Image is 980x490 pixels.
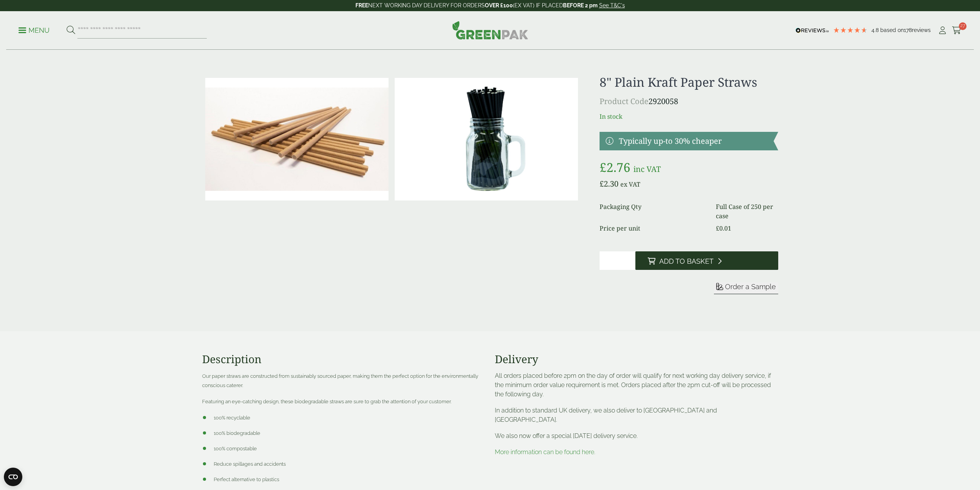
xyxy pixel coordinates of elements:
[635,251,778,270] button: Add to Basket
[716,224,719,232] span: £
[18,26,50,34] a: Menu
[600,178,604,189] span: £
[495,448,595,456] a: More information can be found here.
[716,202,778,221] dd: Full Case of 250 per case
[485,2,513,8] strong: OVER £100
[959,22,967,30] span: 27
[214,477,279,482] span: Perfect alternative to plastics
[600,96,778,107] p: 2920058
[214,430,260,436] span: 100% biodegradable
[620,180,640,189] span: ex VAT
[600,96,648,106] span: Product Code
[659,257,714,266] span: Add to Basket
[600,224,707,233] dt: Price per unit
[202,399,451,404] span: Featuring an eye-catching design, these biodegradable straws are sure to grab the attention of yo...
[880,27,904,33] span: Based on
[452,21,528,39] img: GreenPak Supplies
[833,27,868,34] div: 4.78 Stars
[952,25,962,36] a: 27
[716,224,731,232] bdi: 0.01
[714,282,778,294] button: Order a Sample
[202,373,478,388] span: Our paper straws are constructed from sustainably sourced paper, making them the perfect option f...
[600,202,707,221] dt: Packaging Qty
[938,27,947,34] i: My Account
[355,2,368,8] strong: FREE
[633,164,661,174] span: inc VAT
[214,415,250,421] span: 100% recyclable
[202,353,486,366] h3: Description
[18,26,50,35] p: Menu
[600,159,630,175] bdi: 2.76
[871,27,880,33] span: 4.8
[495,353,778,366] h3: Delivery
[599,2,625,8] a: See T&C's
[904,27,912,33] span: 178
[495,371,778,399] p: All orders placed before 2pm on the day of order will qualify for next working day delivery servi...
[395,78,578,200] img: 8
[912,27,931,33] span: reviews
[796,28,829,33] img: REVIEWS.io
[952,27,962,34] i: Cart
[495,406,778,424] p: In addition to standard UK delivery, we also deliver to [GEOGRAPHIC_DATA] and [GEOGRAPHIC_DATA].
[600,159,606,175] span: £
[495,431,778,441] p: We also now offer a special [DATE] delivery service.
[4,468,22,486] button: Open CMP widget
[563,2,598,8] strong: BEFORE 2 pm
[214,461,286,467] span: Reduce spillages and accidents
[600,112,778,121] p: In stock
[214,446,257,451] span: 100% compostable
[725,283,776,291] span: Order a Sample
[600,178,618,189] bdi: 2.30
[600,75,778,89] h1: 8" Plain Kraft Paper Straws
[205,78,389,200] img: 10200.02 High Kraft Straw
